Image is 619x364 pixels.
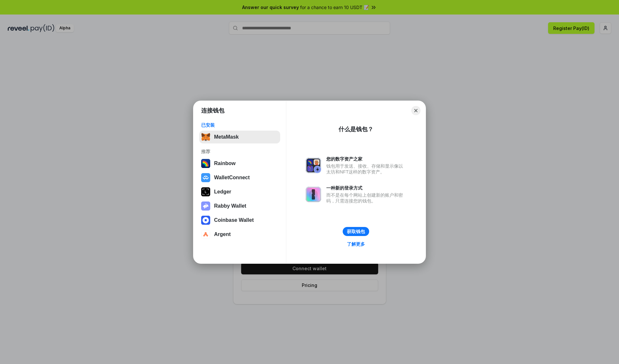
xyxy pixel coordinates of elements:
[199,157,280,170] button: Rainbow
[214,189,231,195] div: Ledger
[199,214,280,227] button: Coinbase Wallet
[306,187,321,202] img: svg+xml,%3Csvg%20xmlns%3D%22http%3A%2F%2Fwww.w3.org%2F2000%2Fsvg%22%20fill%3D%22none%22%20viewBox...
[201,187,210,196] img: svg+xml,%3Csvg%20xmlns%3D%22http%3A%2F%2Fwww.w3.org%2F2000%2Fsvg%22%20width%3D%2228%22%20height%3...
[347,241,365,247] div: 了解更多
[214,161,236,166] div: Rainbow
[326,192,406,204] div: 而不是在每个网站上创建新的账户和密码，只需连接您的钱包。
[201,107,224,114] h1: 连接钱包
[326,185,406,191] div: 一种新的登录方式
[199,200,280,212] button: Rabby Wallet
[201,122,278,128] div: 已安装
[326,163,406,175] div: 钱包用于发送、接收、存储和显示像以太坊和NFT这样的数字资产。
[214,231,231,237] div: Argent
[201,173,210,182] img: svg+xml,%3Csvg%20width%3D%2228%22%20height%3D%2228%22%20viewBox%3D%220%200%2028%2028%22%20fill%3D...
[201,159,210,168] img: svg+xml,%3Csvg%20width%3D%22120%22%20height%3D%22120%22%20viewBox%3D%220%200%20120%20120%22%20fil...
[214,175,250,181] div: WalletConnect
[201,202,210,211] img: svg+xml,%3Csvg%20xmlns%3D%22http%3A%2F%2Fwww.w3.org%2F2000%2Fsvg%22%20fill%3D%22none%22%20viewBox...
[343,227,369,236] button: 获取钱包
[343,240,369,248] a: 了解更多
[201,216,210,225] img: svg+xml,%3Csvg%20width%3D%2228%22%20height%3D%2228%22%20viewBox%3D%220%200%2028%2028%22%20fill%3D...
[199,185,280,198] button: Ledger
[199,228,280,241] button: Argent
[306,158,321,173] img: svg+xml,%3Csvg%20xmlns%3D%22http%3A%2F%2Fwww.w3.org%2F2000%2Fsvg%22%20fill%3D%22none%22%20viewBox...
[201,230,210,239] img: svg+xml,%3Csvg%20width%3D%2228%22%20height%3D%2228%22%20viewBox%3D%220%200%2028%2028%22%20fill%3D...
[411,106,420,115] button: Close
[201,149,278,154] div: 推荐
[347,229,365,234] div: 获取钱包
[326,156,406,162] div: 您的数字资产之家
[214,134,239,140] div: MetaMask
[199,171,280,184] button: WalletConnect
[339,125,373,133] div: 什么是钱包？
[199,131,280,143] button: MetaMask
[214,217,254,223] div: Coinbase Wallet
[214,203,246,209] div: Rabby Wallet
[201,133,210,142] img: svg+xml,%3Csvg%20fill%3D%22none%22%20height%3D%2233%22%20viewBox%3D%220%200%2035%2033%22%20width%...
